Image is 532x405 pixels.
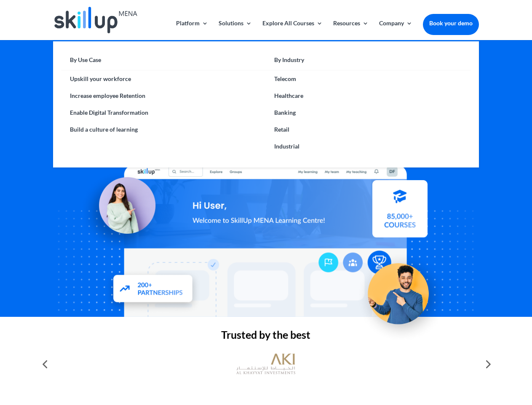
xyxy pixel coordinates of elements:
[423,14,479,32] a: Book your demo
[61,87,266,104] a: Increase employee Retention
[54,7,137,33] img: Skillup Mena
[266,87,470,104] a: Healthcare
[379,20,412,40] a: Company
[53,329,479,344] h2: Trusted by the best
[61,54,266,70] a: By Use Case
[61,70,266,87] a: Upskill your workforce
[266,54,470,70] a: By Industry
[266,70,470,87] a: Telecom
[219,20,252,40] a: Solutions
[333,20,369,40] a: Resources
[236,349,295,379] img: al khayyat investments logo
[266,121,470,138] a: Retail
[61,121,266,138] a: Build a culture of learning
[262,20,323,40] a: Explore All Courses
[61,104,266,121] a: Enable Digital Transformation
[266,104,470,121] a: Banking
[392,314,532,405] iframe: Chat Widget
[79,167,164,253] img: Learning Management Solution - SkillUp
[372,184,428,241] img: Courses library - SkillUp MENA
[266,138,470,155] a: Industrial
[104,267,202,313] img: Partners - SkillUp Mena
[176,20,208,40] a: Platform
[356,246,449,339] img: Upskill your workforce - SkillUp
